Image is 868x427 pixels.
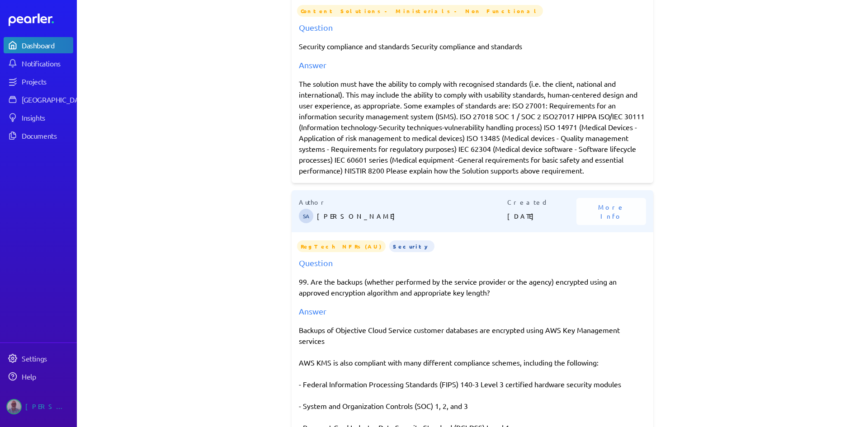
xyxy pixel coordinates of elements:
[22,354,72,363] div: Settings
[299,400,646,411] p: - System and Organization Controls (SOC) 1, 2, and 3
[507,207,577,225] p: [DATE]
[22,77,72,86] div: Projects
[4,368,73,385] a: Help
[25,399,71,414] div: [PERSON_NAME]
[299,357,646,368] p: AWS KMS is also compliant with many different compliance schemes, including the following:
[4,350,73,366] a: Settings
[4,109,73,126] a: Insights
[576,198,646,225] button: More Info
[22,95,89,104] div: [GEOGRAPHIC_DATA]
[507,197,577,207] p: Created
[6,399,22,414] img: Jason Riches
[389,240,434,252] span: Security
[587,202,635,221] span: More Info
[4,127,73,144] a: Documents
[299,257,646,269] div: Question
[297,5,543,17] span: Content Solutions - Ministerials - Non Functional
[299,379,646,389] p: - Federal Information Processing Standards (FIPS) 140-3 Level 3 certified hardware security modules
[317,207,507,225] p: [PERSON_NAME]
[22,113,72,122] div: Insights
[299,59,646,71] div: Answer
[4,55,73,71] a: Notifications
[22,131,72,140] div: Documents
[22,41,72,50] div: Dashboard
[4,73,73,89] a: Projects
[299,324,646,346] p: Backups of Objective Cloud Service customer databases are encrypted using AWS Key Management serv...
[299,305,646,317] div: Answer
[299,209,313,223] span: Steve Ackermann
[22,372,72,381] div: Help
[4,37,73,53] a: Dashboard
[297,240,386,252] span: RegTech NFRs (AU)
[4,395,73,418] a: Jason Riches's photo[PERSON_NAME]
[299,41,646,52] p: Security compliance and standards Security compliance and standards
[299,78,646,176] div: The solution must have the ability to comply with recognised standards (i.e. the client, national...
[299,276,646,298] p: 99. Are the backups (whether performed by the service provider or the agency) encrypted using an ...
[299,197,507,207] p: Author
[299,21,646,33] div: Question
[22,59,72,68] div: Notifications
[4,91,73,108] a: [GEOGRAPHIC_DATA]
[9,14,73,26] a: Dashboard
